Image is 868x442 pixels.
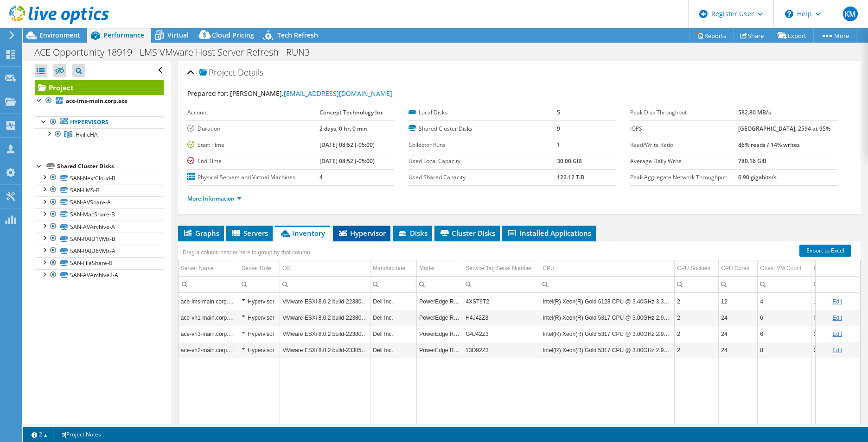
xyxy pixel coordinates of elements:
[280,276,370,292] td: Column OS, Filter cell
[35,257,164,269] a: SAN-FileShare-B
[630,157,738,166] label: Average Daily Write
[35,184,164,196] a: SAN-LMS-B
[66,97,128,105] b: ace-lms-main.corp.ace
[57,161,164,172] div: Shared Cluster Disks
[319,157,375,165] b: [DATE] 08:52 (-05:00)
[239,326,280,342] td: Column Server Role, Value Hypervisor
[187,108,319,117] label: Account
[231,228,268,238] span: Servers
[370,276,417,292] td: Column Manufacturer, Filter cell
[242,328,277,340] div: Hypervisor
[280,326,370,342] td: Column OS, Value VMware ESXi 8.0.2 build-22380479
[239,260,280,277] td: Server Role Column
[675,342,719,358] td: Column CPU Sockets, Value 2
[540,260,675,277] td: CPU Column
[187,124,319,133] label: Duration
[242,263,271,274] div: Server Role
[811,293,845,309] td: Column Memory, Value 190.62 GiB
[280,342,370,358] td: Column OS, Value VMware ESXi 8.0.2 build-23305546
[370,342,417,358] td: Column Manufacturer, Value Dell Inc.
[408,140,557,150] label: Collector Runs
[373,263,406,274] div: Manufacturer
[179,260,239,277] td: Server Name Column
[738,141,800,149] b: 86% reads / 14% writes
[811,276,845,292] td: Column Memory, Filter cell
[35,95,164,107] a: ace-lms-main.corp.ace
[239,309,280,326] td: Column Server Role, Value Hypervisor
[212,31,254,39] span: Cloud Pricing
[284,89,392,98] a: [EMAIL_ADDRESS][DOMAIN_NAME]
[719,342,758,358] td: Column CPU Cores, Value 24
[758,342,811,358] td: Column Guest VM Count, Value 8
[280,228,325,238] span: Inventory
[832,315,842,321] a: Edit
[239,342,280,358] td: Column Server Role, Value Hypervisor
[540,293,675,309] td: Column CPU, Value Intel(R) Xeon(R) Gold 6128 CPU @ 3.40GHz 3.39 GHz
[178,241,861,438] div: Data grid
[719,293,758,309] td: Column CPU Cores, Value 12
[280,309,370,326] td: Column OS, Value VMware ESXi 8.0.2 build-22380479
[630,124,738,133] label: IOPS
[463,309,540,326] td: Column Service Tag Serial Number, Value H4J42Z3
[811,309,845,326] td: Column Memory, Value 383.09 GiB
[179,293,239,309] td: Column Server Name, Value ace-lms-main.corp.ace
[811,260,845,277] td: Memory Column
[187,89,229,98] label: Prepared for:
[179,326,239,342] td: Column Server Name, Value ace-vh3-main.corp.ace
[35,221,164,233] a: SAN-AVArchive-A
[557,125,560,133] b: 9
[540,276,675,292] td: Column CPU, Filter cell
[557,141,560,149] b: 1
[179,309,239,326] td: Column Server Name, Value ace-vh1-main.corp.ace
[719,309,758,326] td: Column CPU Cores, Value 24
[242,312,277,323] div: Hypervisor
[242,345,277,356] div: Hypervisor
[463,293,540,309] td: Column Service Tag Serial Number, Value 4XST9T2
[187,140,319,150] label: Start Time
[832,298,842,305] a: Edit
[540,326,675,342] td: Column CPU, Value Intel(R) Xeon(R) Gold 5317 CPU @ 3.00GHz 2.99 GHz
[408,124,557,133] label: Shared Cluster Disks
[53,429,108,440] a: Project Notes
[199,68,236,77] span: Project
[677,263,710,274] div: CPU Sockets
[540,342,675,358] td: Column CPU, Value Intel(R) Xeon(R) Gold 5317 CPU @ 3.00GHz 2.99 GHz
[187,173,319,182] label: Physical Servers and Virtual Machines
[280,260,370,277] td: OS Column
[630,108,738,117] label: Peak Disk Throughput
[758,309,811,326] td: Column Guest VM Count, Value 6
[35,269,164,281] a: SAN-AVArchive2-A
[832,331,842,337] a: Edit
[319,125,367,133] b: 2 days, 0 hr, 0 min
[675,260,719,277] td: CPU Sockets Column
[785,10,793,18] svg: \n
[242,296,277,307] div: Hypervisor
[370,260,417,277] td: Manufacturer Column
[675,326,719,342] td: Column CPU Sockets, Value 2
[35,208,164,221] a: SAN-MacShare-B
[540,309,675,326] td: Column CPU, Value Intel(R) Xeon(R) Gold 5317 CPU @ 3.00GHz 2.99 GHz
[35,80,164,95] a: Project
[25,429,54,440] a: 2
[738,108,771,116] b: 582.80 MB/s
[419,263,434,274] div: Model
[689,28,734,43] a: Reports
[417,260,463,277] td: Model Column
[280,293,370,309] td: Column OS, Value VMware ESXi 8.0.2 build-22380479
[719,326,758,342] td: Column CPU Cores, Value 24
[277,31,318,39] span: Tech Refresh
[466,263,532,274] div: Service Tag Serial Number
[370,326,417,342] td: Column Manufacturer, Value Dell Inc.
[408,157,557,166] label: Used Local Capacity
[239,276,280,292] td: Column Server Role, Filter cell
[408,108,557,117] label: Local Disks
[557,108,560,116] b: 5
[758,276,811,292] td: Column Guest VM Count, Filter cell
[758,326,811,342] td: Column Guest VM Count, Value 6
[507,228,591,238] span: Installed Applications
[319,108,383,116] b: Concept Technology Inc
[35,233,164,245] a: SAN-RAID1VMs-B
[463,276,540,292] td: Column Service Tag Serial Number, Filter cell
[758,293,811,309] td: Column Guest VM Count, Value 4
[738,157,766,165] b: 780.16 GiB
